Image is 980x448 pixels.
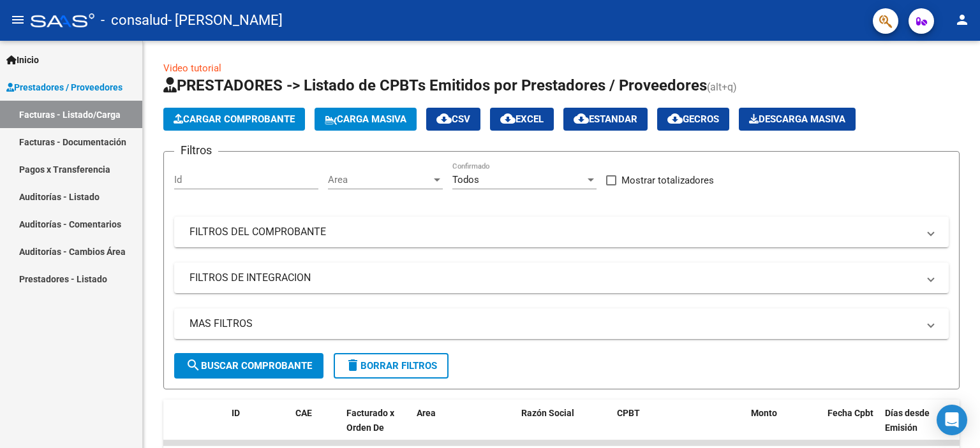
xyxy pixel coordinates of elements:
app-download-masive: Descarga masiva de comprobantes (adjuntos) [739,108,856,131]
mat-icon: cloud_download [574,111,589,126]
span: Inicio [6,53,39,67]
span: Monto [751,408,777,418]
span: Razón Social [521,408,574,418]
mat-expansion-panel-header: FILTROS DEL COMPROBANTE [174,217,949,247]
button: Borrar Filtros [334,353,449,379]
span: ID [232,408,240,418]
span: Facturado x Orden De [346,408,394,433]
span: - consalud [101,6,168,34]
span: CPBT [617,408,640,418]
h3: Filtros [174,141,218,159]
button: EXCEL [490,108,554,131]
span: Cargar Comprobante [174,113,295,125]
mat-icon: person [954,12,970,27]
mat-expansion-panel-header: MAS FILTROS [174,308,949,339]
a: Video tutorial [163,62,221,74]
span: Estandar [574,113,637,125]
span: CSV [436,113,470,125]
div: Open Intercom Messenger [937,405,967,435]
mat-expansion-panel-header: FILTROS DE INTEGRACION [174,263,949,293]
button: Cargar Comprobante [163,108,305,131]
span: Días desde Emisión [885,408,930,433]
button: CSV [426,108,480,131]
span: Prestadores / Proveedores [6,80,122,94]
span: - [PERSON_NAME] [168,6,283,34]
span: Fecha Cpbt [828,408,873,418]
span: CAE [295,408,312,418]
mat-icon: cloud_download [500,111,516,126]
span: Area [417,408,436,418]
button: Descarga Masiva [739,108,856,131]
span: Buscar Comprobante [186,360,312,372]
mat-icon: delete [345,358,360,373]
mat-panel-title: FILTROS DE INTEGRACION [189,271,918,285]
span: EXCEL [500,113,544,125]
span: PRESTADORES -> Listado de CPBTs Emitidos por Prestadores / Proveedores [163,76,707,94]
mat-panel-title: MAS FILTROS [189,317,918,331]
span: Gecros [667,113,719,125]
mat-icon: cloud_download [667,111,683,126]
mat-icon: search [186,358,201,373]
mat-panel-title: FILTROS DEL COMPROBANTE [189,225,918,239]
span: Area [328,174,431,185]
button: Gecros [657,108,729,131]
button: Estandar [563,108,648,131]
span: Carga Masiva [325,113,406,125]
span: Mostrar totalizadores [621,173,714,188]
mat-icon: menu [10,12,26,27]
button: Carga Masiva [315,108,417,131]
span: Descarga Masiva [749,113,845,125]
span: Todos [452,174,479,185]
mat-icon: cloud_download [436,111,452,126]
span: (alt+q) [707,81,737,93]
span: Borrar Filtros [345,360,437,372]
button: Buscar Comprobante [174,353,323,379]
